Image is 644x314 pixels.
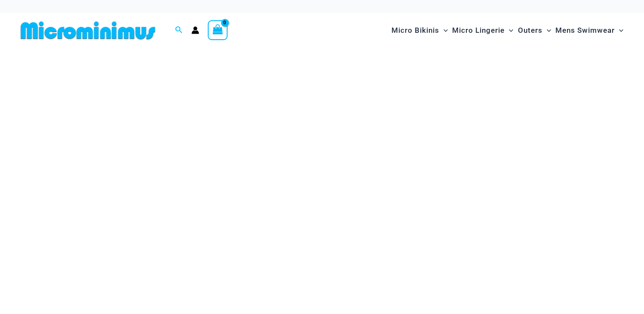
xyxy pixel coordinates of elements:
[439,19,448,41] span: Menu Toggle
[518,19,542,41] span: Outers
[191,26,199,34] a: Account icon link
[388,16,627,45] nav: Site Navigation
[391,19,439,41] span: Micro Bikinis
[208,20,228,40] a: View Shopping Cart, empty
[553,17,626,44] a: Mens SwimwearMenu ToggleMenu Toggle
[555,19,615,41] span: Mens Swimwear
[505,19,513,41] span: Menu Toggle
[542,19,551,41] span: Menu Toggle
[615,19,623,41] span: Menu Toggle
[516,17,553,44] a: OutersMenu ToggleMenu Toggle
[175,25,183,36] a: Search icon link
[450,17,515,44] a: Micro LingerieMenu ToggleMenu Toggle
[17,21,159,40] img: MM SHOP LOGO FLAT
[389,17,450,44] a: Micro BikinisMenu ToggleMenu Toggle
[452,19,505,41] span: Micro Lingerie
